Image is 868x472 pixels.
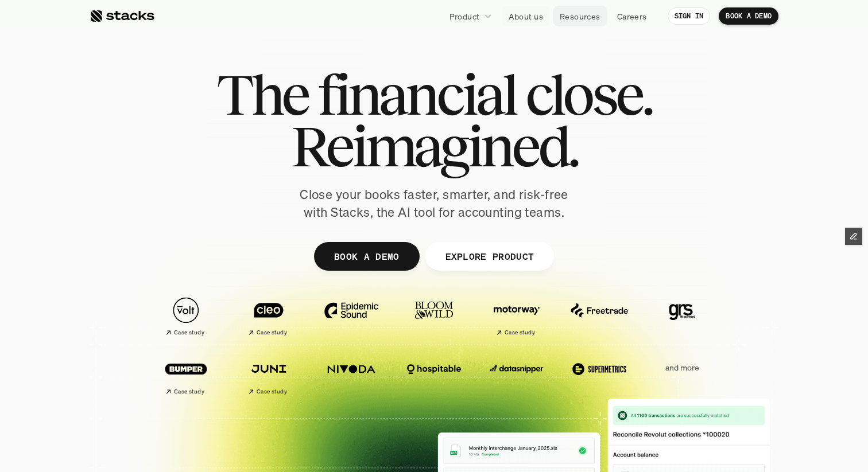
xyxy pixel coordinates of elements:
a: Privacy Policy [135,266,186,274]
a: BOOK A DEMO [719,7,778,25]
h2: Case study [257,388,287,395]
a: Case study [150,350,222,400]
span: close. [525,69,652,120]
p: Resources [560,10,600,22]
span: Reimagined. [291,120,578,172]
p: Careers [617,10,647,22]
p: EXPLORE PRODUCT [445,248,534,264]
a: Case study [233,350,304,400]
p: Product [449,10,480,22]
a: Resources [553,6,607,26]
a: Careers [610,6,654,26]
a: SIGN IN [668,7,711,25]
a: Case study [233,291,304,341]
p: About us [509,10,543,22]
h2: Case study [174,329,204,336]
p: Close your books faster, smarter, and risk-free with Stacks, the AI tool for accounting teams. [290,186,578,221]
h2: Case study [174,388,204,395]
button: Edit Framer Content [845,228,862,245]
a: EXPLORE PRODUCT [425,242,554,271]
h2: Case study [257,329,287,336]
a: About us [502,6,550,26]
h2: Case study [505,329,535,336]
p: SIGN IN [675,12,704,20]
span: The [216,69,308,120]
a: Case study [150,291,222,341]
p: and more [646,363,718,373]
span: financial [317,69,516,120]
p: BOOK A DEMO [726,12,772,20]
a: Case study [481,291,552,341]
p: BOOK A DEMO [334,248,400,264]
a: BOOK A DEMO [314,242,420,271]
